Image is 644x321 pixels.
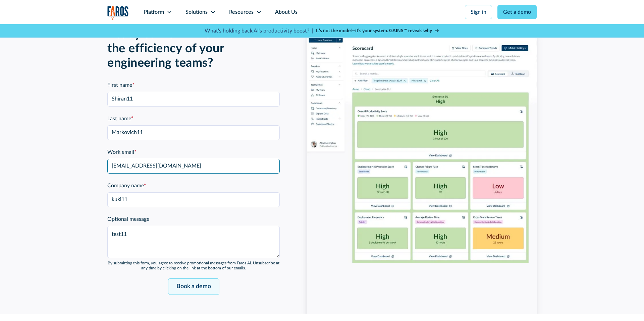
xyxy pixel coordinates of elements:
[107,148,280,156] label: Work email
[185,8,208,16] div: Solutions
[168,278,219,295] input: Book a demo
[229,8,254,16] div: Resources
[107,182,280,190] label: Company name
[465,5,492,19] a: Sign in
[107,261,280,270] div: By submitting this form, you agree to receive promotional messages from Faros Al. Unsubscribe at ...
[107,81,280,89] label: First name
[316,27,439,35] a: It’s not the model—it’s your system. GAINS™ reveals why
[316,28,432,33] strong: It’s not the model—it’s your system. GAINS™ reveals why
[497,5,537,19] a: Get a demo
[107,215,280,223] label: Optional message
[107,28,224,69] strong: Ready to maximize the efficiency of your engineering teams?
[107,81,280,303] form: Product Pages Form
[107,6,129,20] img: Logo of the analytics and reporting company Faros.
[107,115,280,123] label: Last name
[107,6,129,20] a: home
[307,27,537,263] img: Scorecard dashboard
[144,8,164,16] div: Platform
[205,27,313,35] p: What's holding back AI's productivity boost? |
